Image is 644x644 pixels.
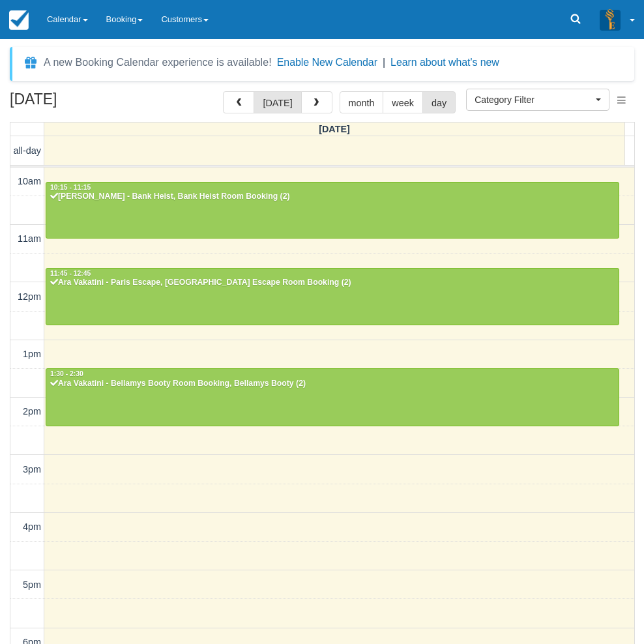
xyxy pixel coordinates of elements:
[23,464,41,475] span: 3pm
[18,176,41,186] span: 10am
[23,579,41,590] span: 5pm
[50,278,615,288] div: Ara Vakatini - Paris Escape, [GEOGRAPHIC_DATA] Escape Room Booking (2)
[277,56,377,69] button: Enable New Calendar
[18,233,41,244] span: 11am
[50,370,83,377] span: 1:30 - 2:30
[14,145,41,156] span: all-day
[46,368,619,426] a: 1:30 - 2:30Ara Vakatini - Bellamys Booty Room Booking, Bellamys Booty (2)
[600,9,621,30] img: A3
[254,91,301,113] button: [DATE]
[10,91,175,115] h2: [DATE]
[340,91,384,113] button: month
[18,291,41,302] span: 12pm
[319,124,350,134] span: [DATE]
[50,192,615,202] div: [PERSON_NAME] - Bank Heist, Bank Heist Room Booking (2)
[46,182,619,239] a: 10:15 - 11:15[PERSON_NAME] - Bank Heist, Bank Heist Room Booking (2)
[383,91,423,113] button: week
[23,349,41,359] span: 1pm
[46,268,619,325] a: 11:45 - 12:45Ara Vakatini - Paris Escape, [GEOGRAPHIC_DATA] Escape Room Booking (2)
[50,184,91,191] span: 10:15 - 11:15
[466,89,609,111] button: Category Filter
[390,57,499,68] a: Learn about what's new
[44,55,272,70] div: A new Booking Calendar experience is available!
[383,57,385,68] span: |
[422,91,456,113] button: day
[23,521,41,532] span: 4pm
[9,10,29,30] img: checkfront-main-nav-mini-logo.png
[50,379,615,389] div: Ara Vakatini - Bellamys Booty Room Booking, Bellamys Booty (2)
[475,93,593,106] span: Category Filter
[23,406,41,417] span: 2pm
[50,270,91,277] span: 11:45 - 12:45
